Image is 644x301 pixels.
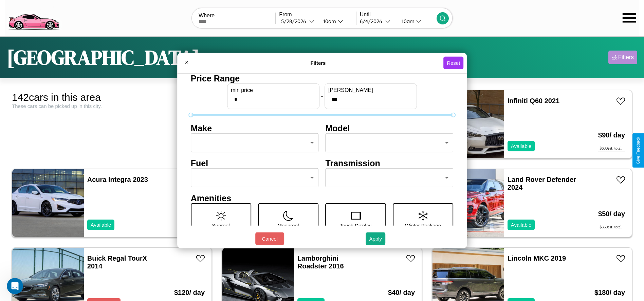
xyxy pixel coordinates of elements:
[320,18,338,24] div: 10am
[366,232,385,245] button: Apply
[443,57,463,69] button: Reset
[326,158,454,168] h4: Transmission
[91,220,111,229] p: Available
[279,18,317,25] button: 5/28/2026
[598,146,625,151] div: $ 630 est. total
[7,43,200,71] h1: [GEOGRAPHIC_DATA]
[598,225,625,230] div: $ 350 est. total
[191,193,454,203] h4: Amenities
[398,18,416,24] div: 10am
[231,87,316,93] label: min price
[598,125,625,146] h3: $ 90 / day
[87,176,148,183] a: Acura Integra 2023
[318,18,356,25] button: 10am
[511,220,532,229] p: Available
[360,12,437,18] label: Until
[340,221,371,230] p: Touch Display
[278,221,299,230] p: Moonroof
[281,18,309,24] div: 5 / 28 / 2026
[508,176,576,191] a: Land Rover Defender 2024
[87,255,147,270] a: Buick Regal TourX 2014
[508,97,559,105] a: Infiniti Q60 2021
[212,221,230,230] p: Sunroof
[12,92,212,103] div: 142 cars in this area
[636,137,641,164] div: Give Feedback
[508,255,566,262] a: Lincoln MKC 2019
[598,203,625,225] h3: $ 50 / day
[7,278,23,294] iframe: Intercom live chat
[326,123,454,133] h4: Model
[191,123,319,133] h4: Make
[199,13,275,19] label: Where
[191,73,454,83] h4: Price Range
[608,51,637,64] button: Filters
[321,92,323,101] p: -
[193,60,443,66] h4: Filters
[328,87,413,93] label: [PERSON_NAME]
[191,158,319,168] h4: Fuel
[360,18,385,24] div: 6 / 4 / 2026
[279,12,356,18] label: From
[12,103,212,109] div: These cars can be picked up in this city.
[255,232,284,245] button: Cancel
[405,221,441,230] p: Winter Package
[396,18,437,25] button: 10am
[618,54,634,61] div: Filters
[297,255,344,270] a: Lamborghini Roadster 2016
[511,142,532,151] p: Available
[5,3,62,32] img: logo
